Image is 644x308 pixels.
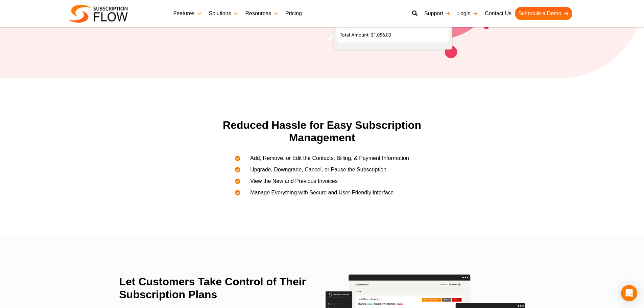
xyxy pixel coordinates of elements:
[119,275,314,301] h2: Let Customers Take Control of Their Subscription Plans
[69,5,128,23] img: Subscriptionflow
[206,7,242,20] a: Solutions
[481,7,515,20] a: Contact Us
[242,177,338,185] span: View the New and Previous Invoices
[242,189,393,197] span: Manage Everything with Secure and User-Friendly Interface
[421,7,454,20] a: Support
[242,7,282,20] a: Resources
[454,7,481,20] a: Login
[282,7,305,20] a: Pricing
[190,119,454,144] h2: Reduced Hassle for Easy Subscription Management
[242,166,386,174] span: Upgrade, Downgrade, Cancel, or Pause the Subscription
[515,7,572,20] a: Schedule a Demo
[170,7,206,20] a: Features
[242,154,409,162] span: Add, Remove, or Edit the Contacts, Billing, & Payment Information
[621,285,637,301] div: Open Intercom Messenger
